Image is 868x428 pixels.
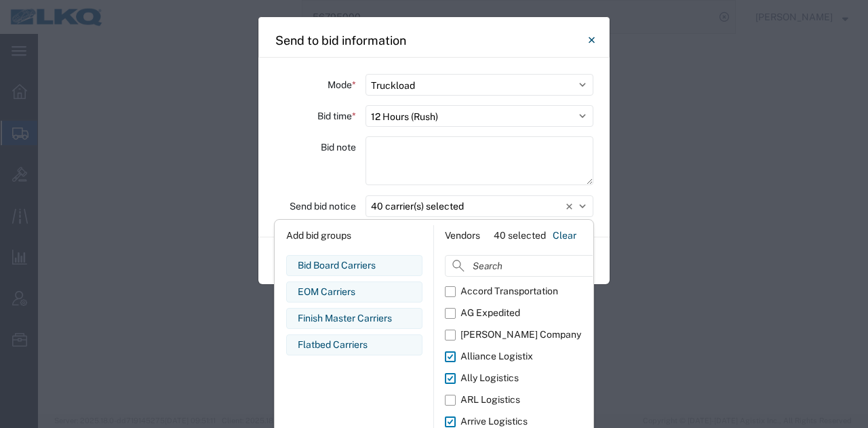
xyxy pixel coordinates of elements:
button: 40 carrier(s) selected [366,195,593,217]
button: Close [578,26,605,54]
label: Send bid notice [290,195,356,217]
div: Vendors [445,229,480,243]
label: Bid note [321,136,356,158]
input: Search [445,255,654,277]
button: Clear [547,225,582,247]
div: Bid Board Carriers [298,258,411,273]
label: Bid time [317,105,356,127]
h4: Send to bid information [275,31,406,50]
div: Add bid groups [286,225,422,247]
label: Mode [328,74,356,96]
div: 40 selected [494,229,546,243]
